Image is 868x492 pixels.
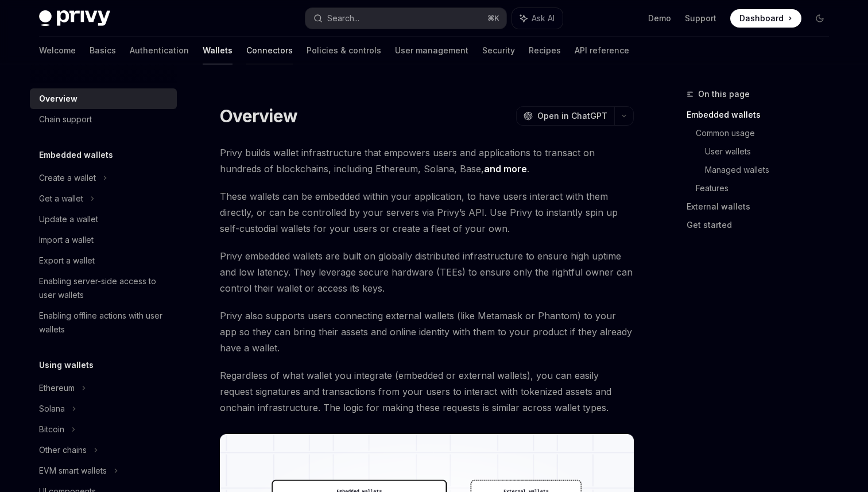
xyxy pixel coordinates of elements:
[696,124,838,142] a: Common usage
[307,37,381,64] a: Policies & controls
[39,92,77,106] div: Overview
[687,197,838,216] a: External wallets
[30,209,177,230] a: Update a wallet
[39,171,96,185] div: Create a wallet
[39,37,76,64] a: Welcome
[39,464,107,478] div: EVM smart wallets
[532,13,555,24] span: Ask AI
[30,230,177,250] a: Import a wallet
[484,163,527,175] a: and more
[482,37,515,64] a: Security
[648,13,671,24] a: Demo
[687,106,838,124] a: Embedded wallets
[529,37,561,64] a: Recipes
[39,233,94,247] div: Import a wallet
[220,308,634,356] span: Privy also supports users connecting external wallets (like Metamask or Phantom) to your app so t...
[30,88,177,109] a: Overview
[705,142,838,161] a: User wallets
[39,402,65,416] div: Solana
[130,37,189,64] a: Authentication
[39,443,87,457] div: Other chains
[220,188,634,237] span: These wallets can be embedded within your application, to have users interact with them directly,...
[220,248,634,296] span: Privy embedded wallets are built on globally distributed infrastructure to ensure high uptime and...
[90,37,116,64] a: Basics
[39,212,98,226] div: Update a wallet
[39,192,83,206] div: Get a wallet
[537,110,607,122] span: Open in ChatGPT
[739,13,784,24] span: Dashboard
[698,87,750,101] span: On this page
[39,148,113,162] h5: Embedded wallets
[30,250,177,271] a: Export a wallet
[39,274,170,302] div: Enabling server-side access to user wallets
[512,8,563,29] button: Ask AI
[39,10,110,26] img: dark logo
[685,13,716,24] a: Support
[246,37,293,64] a: Connectors
[39,113,92,126] div: Chain support
[305,8,506,29] button: Search...⌘K
[220,106,297,126] h1: Overview
[705,161,838,179] a: Managed wallets
[39,358,94,372] h5: Using wallets
[687,216,838,234] a: Get started
[30,305,177,340] a: Enabling offline actions with user wallets
[730,9,801,28] a: Dashboard
[516,106,614,126] button: Open in ChatGPT
[39,423,64,436] div: Bitcoin
[696,179,838,197] a: Features
[39,309,170,336] div: Enabling offline actions with user wallets
[575,37,629,64] a: API reference
[487,14,499,23] span: ⌘ K
[220,367,634,416] span: Regardless of what wallet you integrate (embedded or external wallets), you can easily request si...
[30,109,177,130] a: Chain support
[39,254,95,268] div: Export a wallet
[39,381,75,395] div: Ethereum
[203,37,232,64] a: Wallets
[395,37,468,64] a: User management
[220,145,634,177] span: Privy builds wallet infrastructure that empowers users and applications to transact on hundreds o...
[811,9,829,28] button: Toggle dark mode
[327,11,359,25] div: Search...
[30,271,177,305] a: Enabling server-side access to user wallets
